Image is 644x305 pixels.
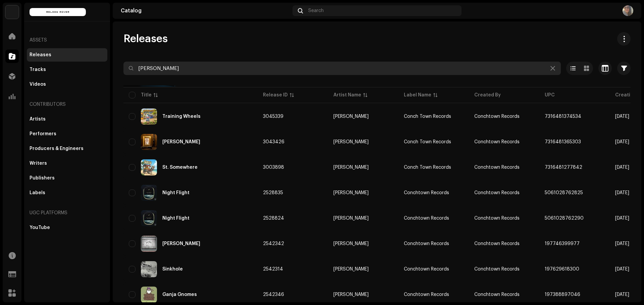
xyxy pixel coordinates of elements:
[27,157,107,170] re-m-nav-item: Writers
[263,267,283,272] span: 2542314
[141,261,157,277] img: 93fb0337-ff79-4a78-b9c1-698711621395
[404,114,451,119] span: Conch Town Records
[333,241,369,246] div: [PERSON_NAME]
[27,127,107,141] re-m-nav-item: Performers
[333,140,369,144] div: [PERSON_NAME]
[162,114,201,119] div: Training Wheels
[27,142,107,155] re-m-nav-item: Producers & Engineers
[141,92,152,98] div: Title
[30,225,50,230] div: YouTube
[30,190,45,196] div: Labels
[141,134,157,150] img: 51bd3afd-0039-4c8d-8dbc-da02f18a8f21
[27,63,107,76] re-m-nav-item: Tracks
[545,190,583,195] span: 5061028762825
[123,62,561,75] input: Search
[333,114,369,119] div: [PERSON_NAME]
[27,186,107,200] re-m-nav-item: Labels
[162,140,200,144] div: Marie
[404,267,449,272] span: Conchtown Records
[615,292,629,297] span: Nov 6, 2024
[404,165,451,170] span: Conch Town Records
[123,32,168,46] span: Releases
[27,171,107,185] re-m-nav-item: Publishers
[474,140,520,144] span: Conchtown Records
[30,67,46,72] div: Tracks
[333,140,393,144] span: Gary Hempsey
[27,78,107,91] re-m-nav-item: Videos
[263,292,284,297] span: 2542346
[333,216,393,221] span: Gary Hempsey
[615,267,629,272] span: Nov 6, 2024
[333,190,393,195] span: Gary Hempsey
[141,287,157,303] img: 676d320e-25d7-4b9c-ba32-c88473f91a19
[333,292,369,297] div: [PERSON_NAME]
[141,108,157,125] img: c1032840-2a1b-470f-84db-287732bab1b2
[141,210,157,226] img: 6842b14d-a476-40a5-a88d-5b25af5fda8c
[333,165,369,170] div: [PERSON_NAME]
[263,92,288,98] div: Release ID
[545,241,580,246] span: 197746399977
[474,165,520,170] span: Conchtown Records
[27,48,107,62] re-m-nav-item: Releases
[30,175,55,181] div: Publishers
[333,267,393,272] span: Gary Hempsey
[474,241,520,246] span: Conchtown Records
[263,216,284,221] span: 2528824
[5,5,19,19] img: 34f81ff7-2202-4073-8c5d-62963ce809f3
[27,32,107,48] re-a-nav-header: Assets
[263,241,284,246] span: 2542342
[162,241,200,246] div: Gary Hempsey
[333,267,369,272] div: [PERSON_NAME]
[162,165,198,170] div: St. Somewhere
[545,165,582,170] span: 7316481277842
[404,216,449,221] span: Conchtown Records
[333,292,393,297] span: Gary Hempsey
[474,190,520,195] span: Conchtown Records
[333,92,361,98] div: Artist Name
[615,114,629,119] span: Oct 6, 2025
[545,114,581,119] span: 7316481374534
[404,140,451,144] span: Conch Town Records
[308,8,324,13] span: Search
[404,190,449,195] span: Conchtown Records
[615,190,629,195] span: Oct 24, 2024
[545,140,581,144] span: 7316481365303
[404,241,449,246] span: Conchtown Records
[30,146,84,151] div: Producers & Engineers
[141,185,157,201] img: 58964466-7ff7-432e-acc7-d0986dc1e711
[333,190,369,195] div: [PERSON_NAME]
[263,165,284,170] span: 3003898
[27,96,107,112] re-a-nav-header: Contributors
[615,216,629,221] span: Oct 24, 2024
[474,292,520,297] span: Conchtown Records
[333,241,393,246] span: Gary Hempsey
[162,292,197,297] div: Ganja Gnomes
[141,159,157,175] img: 292dd62c-e70d-495b-a1b5-81d9b57b9745
[545,216,584,221] span: 5061028762290
[263,190,283,195] span: 2528835
[615,140,629,144] span: Oct 3, 2025
[545,292,580,297] span: 197388897046
[333,114,393,119] span: Gary Hempsey
[404,92,431,98] div: Label Name
[30,131,56,137] div: Performers
[30,117,46,122] div: Artists
[623,5,633,16] img: 956a3341-334d-4b4b-9fc1-3286c3f72ed8
[27,205,107,221] re-a-nav-header: UGC Platforms
[30,52,51,58] div: Releases
[333,216,369,221] div: [PERSON_NAME]
[162,190,190,195] div: Night Flight
[333,165,393,170] span: Gary Hempsey
[545,267,579,272] span: 197629618300
[615,165,629,170] span: Sep 11, 2025
[30,161,47,166] div: Writers
[30,82,46,87] div: Videos
[162,216,190,221] div: Night Flight
[121,8,290,13] div: Catalog
[27,112,107,126] re-m-nav-item: Artists
[27,221,107,234] re-m-nav-item: YouTube
[162,267,183,272] div: Sinkhole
